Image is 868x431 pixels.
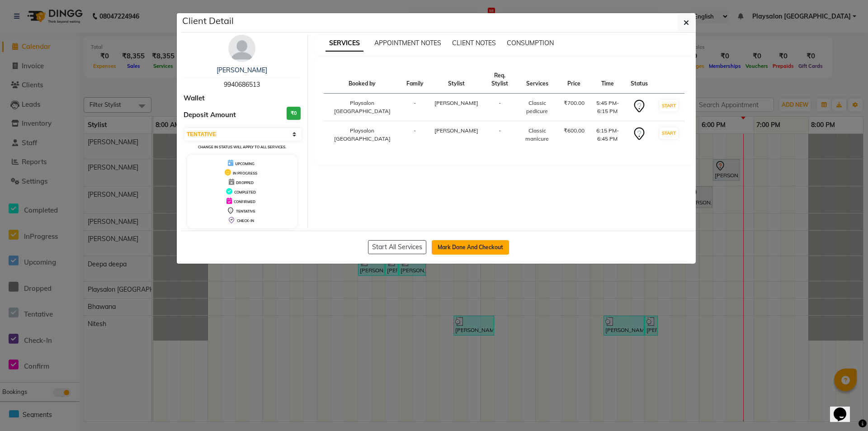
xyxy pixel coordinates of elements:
span: DROPPED [236,180,254,185]
td: Playsalon [GEOGRAPHIC_DATA] [324,121,401,149]
td: Playsalon [GEOGRAPHIC_DATA] [324,94,401,121]
td: - [401,94,429,121]
th: Stylist [429,66,484,94]
span: [PERSON_NAME] [434,99,478,106]
span: [PERSON_NAME] [434,127,478,134]
span: 9940686513 [224,81,260,89]
td: 6:15 PM-6:45 PM [590,121,625,149]
a: [PERSON_NAME] [217,66,267,74]
th: Time [590,66,625,94]
td: - [401,121,429,149]
button: START [660,128,678,139]
iframe: chat widget [830,395,859,422]
span: CONSUMPTION [507,39,554,47]
div: ₹700.00 [564,99,585,107]
small: Change in status will apply to all services. [198,145,286,149]
h3: ₹0 [287,107,301,120]
span: IN PROGRESS [233,171,257,175]
span: CLIENT NOTES [452,39,496,47]
button: START [660,100,678,111]
span: CONFIRMED [234,199,255,204]
span: SERVICES [325,35,363,52]
th: Family [401,66,429,94]
span: COMPLETED [234,190,256,194]
div: Classic manicure [522,127,553,143]
span: TENTATIVE [236,209,255,213]
th: Req. Stylist [484,66,516,94]
th: Services [516,66,558,94]
button: Start All Services [368,240,426,254]
span: UPCOMING [235,161,255,166]
div: ₹600.00 [564,127,585,135]
td: 5:45 PM-6:15 PM [590,94,625,121]
span: APPOINTMENT NOTES [374,39,441,47]
th: Price [558,66,590,94]
div: Classic pedicure [522,99,553,115]
th: Booked by [324,66,401,94]
td: - [484,121,516,149]
button: Mark Done And Checkout [432,240,509,255]
td: - [484,94,516,121]
span: CHECK-IN [237,218,254,223]
span: Deposit Amount [184,110,236,120]
h5: Client Detail [182,14,234,28]
img: avatar [228,35,255,62]
span: Wallet [184,93,205,104]
th: Status [625,66,653,94]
